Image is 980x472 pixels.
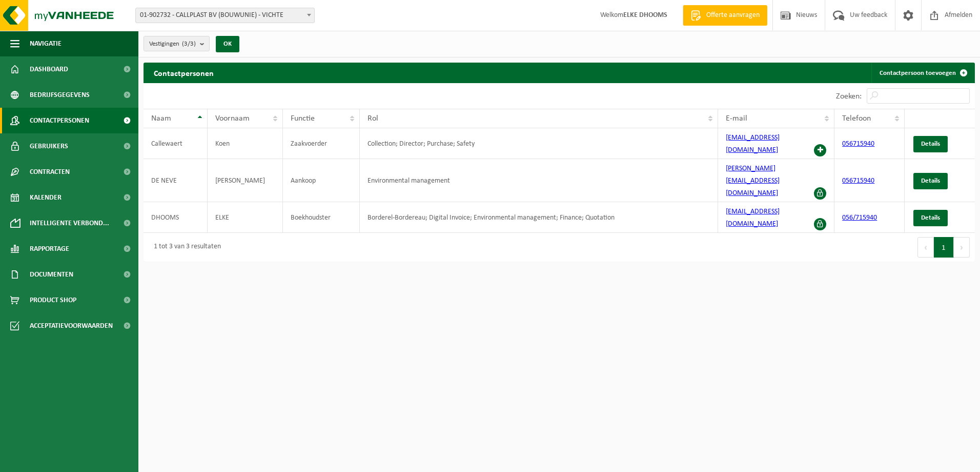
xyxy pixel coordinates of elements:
span: Functie [291,114,315,123]
button: Previous [917,237,934,258]
a: Contactpersoon toevoegen [871,63,974,83]
a: 056715940 [842,177,874,185]
span: Details [921,178,940,184]
button: 1 [934,237,954,258]
span: Gebruikers [30,133,68,159]
span: Acceptatievoorwaarden [30,313,113,339]
a: Details [913,210,948,226]
span: Voornaam [215,114,250,123]
label: Zoeken: [836,92,862,101]
td: Koen [208,128,283,159]
span: Vestigingen [149,36,196,52]
td: Environmental management [360,159,718,202]
td: Zaakvoerder [283,128,360,159]
a: [EMAIL_ADDRESS][DOMAIN_NAME] [726,134,780,154]
span: Bedrijfsgegevens [30,82,90,108]
td: ELKE [208,202,283,233]
span: 01-902732 - CALLPLAST BV (BOUWUNIE) - VICHTE [136,8,314,23]
button: Vestigingen(3/3) [144,36,210,51]
span: 01-902732 - CALLPLAST BV (BOUWUNIE) - VICHTE [135,8,315,23]
td: Callewaert [144,128,208,159]
td: Borderel-Bordereau; Digital Invoice; Environmental management; Finance; Quotation [360,202,718,233]
td: [PERSON_NAME] [208,159,283,202]
span: Kalender [30,185,62,210]
button: OK [216,36,239,52]
strong: ELKE DHOOMS [623,11,667,19]
span: Contactpersonen [30,108,89,133]
a: 056715940 [842,140,874,148]
count: (3/3) [182,41,196,47]
h2: Contactpersonen [144,63,224,83]
td: Aankoop [283,159,360,202]
span: Intelligente verbond... [30,210,109,236]
td: Boekhoudster [283,202,360,233]
span: Naam [151,114,171,123]
span: Contracten [30,159,70,185]
a: Offerte aanvragen [683,5,767,26]
button: Next [954,237,970,258]
a: [EMAIL_ADDRESS][DOMAIN_NAME] [726,208,780,228]
span: Rol [367,114,378,123]
span: Details [921,141,940,147]
span: Dashboard [30,56,68,82]
a: [PERSON_NAME][EMAIL_ADDRESS][DOMAIN_NAME] [726,165,780,197]
td: DHOOMS [144,202,208,233]
a: Details [913,173,948,189]
span: Offerte aanvragen [704,10,762,21]
td: DE NEVE [144,159,208,202]
span: Navigatie [30,31,62,56]
span: Details [921,214,940,221]
span: Product Shop [30,287,76,313]
a: Details [913,136,948,152]
span: Documenten [30,262,73,287]
a: 056/715940 [842,214,877,222]
td: Collection; Director; Purchase; Safety [360,128,718,159]
span: Rapportage [30,236,69,262]
div: 1 tot 3 van 3 resultaten [149,238,221,257]
span: Telefoon [842,114,871,123]
span: E-mail [726,114,747,123]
